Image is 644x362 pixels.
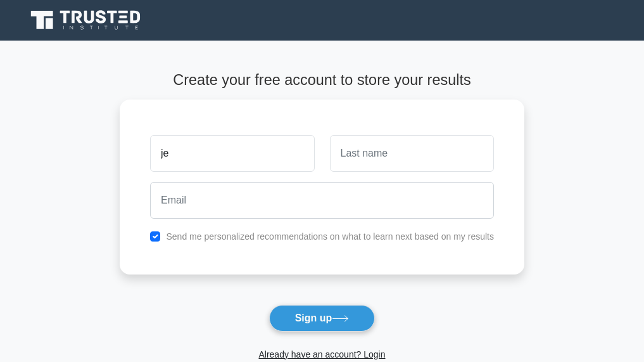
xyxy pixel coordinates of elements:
button: Sign up [269,305,376,332]
input: Email [150,182,494,219]
label: Send me personalized recommendations on what to learn next based on my results [166,231,494,242]
a: Already have an account? Login [258,349,385,359]
input: First name [150,135,314,172]
h4: Create your free account to store your results [120,71,524,89]
input: Last name [330,135,494,172]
